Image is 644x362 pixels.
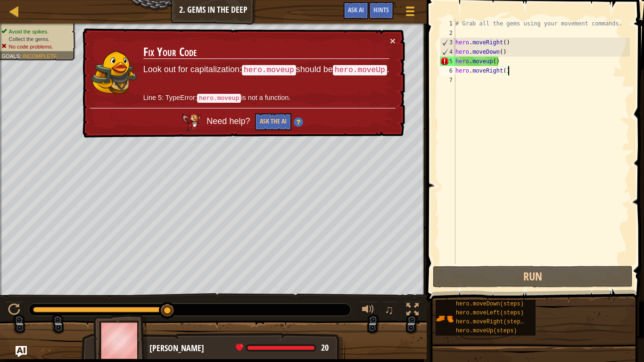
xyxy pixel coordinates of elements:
li: Collect the gems. [1,35,70,43]
div: 6 [440,66,455,75]
button: Toggle fullscreen [403,301,422,321]
div: 1 [440,19,455,28]
div: 4 [440,47,455,57]
img: duck_arryn.png [91,49,138,93]
code: hero.moveup [197,93,241,103]
span: Collect the gems. [9,36,50,42]
span: Hints [373,5,389,14]
h3: Fix Your Code [143,45,389,60]
button: Show game menu [398,2,422,24]
span: 20 [321,342,329,354]
span: Need help? [206,116,252,126]
img: AI [182,113,201,131]
code: hero.moveUp [333,66,387,76]
div: health: 20 / 20 [236,344,329,352]
span: Avoid the spikes. [9,28,49,34]
p: Line 5: TypeError: is not a function. [143,92,389,104]
button: Run [433,266,633,288]
li: No code problems. [1,43,70,50]
button: Ask the AI [255,113,291,131]
div: 3 [440,38,455,47]
button: Ask AI [16,346,27,357]
span: Ask AI [348,5,364,14]
div: 7 [440,75,455,85]
button: × [390,37,396,47]
p: Look out for capitalization: should be . [143,63,389,77]
span: Goals [1,53,20,59]
div: 2 [440,28,455,38]
span: hero.moveRight(steps) [456,319,527,325]
div: 5 [440,57,455,66]
span: No code problems. [9,43,53,49]
button: ♫ [382,301,398,321]
span: ♫ [384,303,394,317]
button: Adjust volume [359,301,378,321]
li: Avoid the spikes. [1,28,70,35]
span: hero.moveDown(steps) [456,301,524,307]
div: [PERSON_NAME] [149,342,336,354]
img: Hint [294,117,303,127]
span: : [20,53,23,59]
img: portrait.png [436,310,454,328]
code: hero.moveup [242,65,296,76]
span: hero.moveUp(steps) [456,328,517,334]
span: hero.moveLeft(steps) [456,310,524,316]
button: Ctrl + P: Play [5,301,24,321]
span: Incomplete [23,53,57,59]
button: Ask AI [343,2,369,19]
